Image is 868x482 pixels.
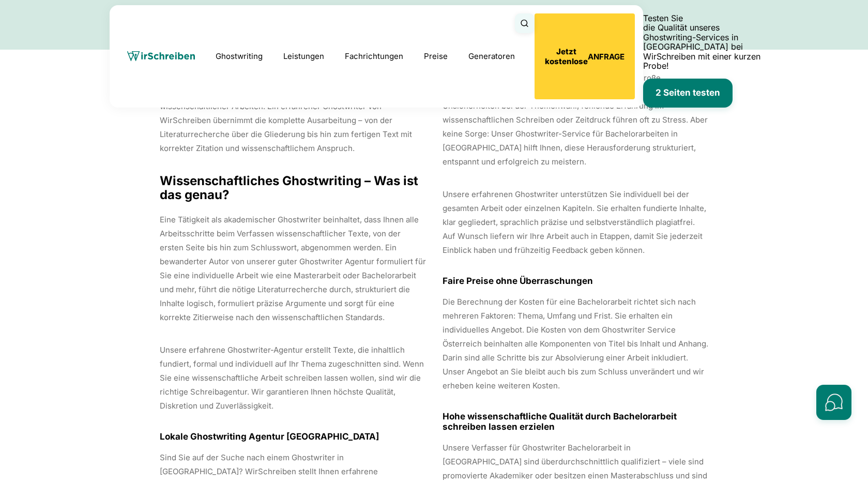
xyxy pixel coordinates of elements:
p: Eine Tätigkeit als akademischer Ghostwriter beinhaltet, dass Ihnen alle Arbeitsschritte beim Verf... [160,213,426,324]
button: 2 Seiten testen [643,79,733,108]
button: Suche öffnen [515,13,535,33]
p: Unsere erfahrene Ghostwriter-Agentur erstellt Texte, die inhaltlich fundiert, formal und individu... [160,343,426,413]
a: Ghostwriting [216,50,263,63]
a: Fachrichtungen [345,50,403,63]
a: Leistungen [283,50,324,63]
h3: Faire Preise ohne Überraschungen [443,276,709,286]
p: Die Bachelorarbeit ist für viele Studierende die erste große wissenschaftliche Arbeit – und das k... [443,71,709,169]
button: Jetzt kostenloseANFRAGE [535,13,635,99]
h2: Wissenschaftliches Ghostwriting – Was ist das genau? [160,174,426,202]
h3: Lokale Ghostwriting Agentur [GEOGRAPHIC_DATA] [160,431,426,442]
p: Testen Sie die Qualität unseres Ghostwriting-Services in [GEOGRAPHIC_DATA] bei WirSchreiben mit e... [643,13,771,70]
img: wirschreiben [127,51,195,62]
p: Die Berechnung der Kosten für eine Bachelorarbeit richtet sich nach mehreren Faktoren: Thema, Umf... [443,295,709,393]
a: Generatoren [468,50,515,63]
p: Unsere erfahrenen Ghostwriter unterstützen Sie individuell bei der gesamten Arbeit oder einzelnen... [443,187,709,257]
h3: Hohe wissenschaftliche Qualität durch Bachelorarbeit schreiben lassen erzielen [443,411,709,432]
a: Preise [424,51,448,61]
b: Jetzt kostenlose [545,47,588,66]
